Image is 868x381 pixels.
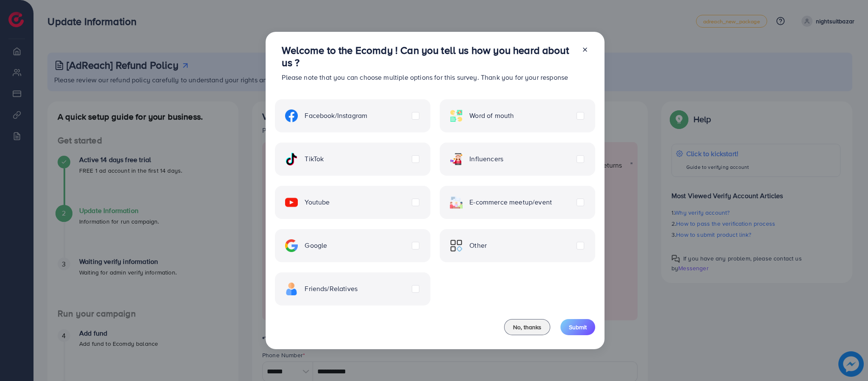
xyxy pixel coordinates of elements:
span: Submit [569,323,587,331]
img: ic-influencers.a620ad43.svg [450,153,463,165]
span: Youtube [305,197,330,207]
img: ic-facebook.134605ef.svg [285,109,298,122]
img: ic-tiktok.4b20a09a.svg [285,153,298,165]
img: ic-freind.8e9a9d08.svg [285,283,298,295]
span: No, thanks [513,323,541,331]
img: ic-ecommerce.d1fa3848.svg [450,196,463,209]
img: ic-word-of-mouth.a439123d.svg [450,109,463,122]
button: Submit [560,319,595,335]
span: Word of mouth [469,111,514,120]
span: Friends/Relatives [305,284,358,294]
img: ic-youtube.715a0ca2.svg [285,196,298,209]
img: ic-google.5bdd9b68.svg [285,239,298,252]
img: ic-other.99c3e012.svg [450,239,463,252]
span: Other [469,241,487,250]
span: Google [305,241,327,250]
span: TikTok [305,154,324,164]
p: Please note that you can choose multiple options for this survey. Thank you for your response [282,72,574,82]
span: Influencers [469,154,503,164]
h3: Welcome to the Ecomdy ! Can you tell us how you heard about us ? [282,44,574,69]
span: E-commerce meetup/event [469,197,552,207]
span: Facebook/Instagram [305,111,367,120]
button: No, thanks [504,319,550,335]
